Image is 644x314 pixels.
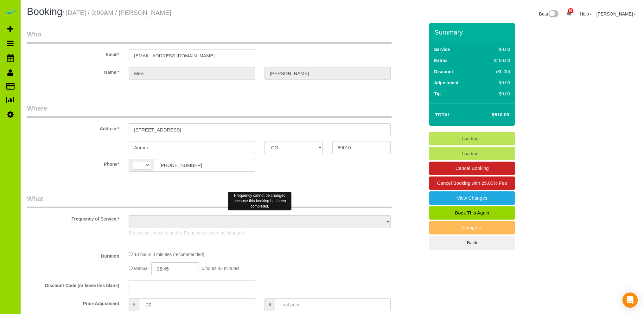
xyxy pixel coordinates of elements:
[481,68,510,75] div: ($0.00)
[434,29,512,36] h3: Summary
[22,159,124,167] label: Phone*
[481,57,510,64] div: $180.00
[62,9,171,16] small: / [DATE] / 9:00AM / [PERSON_NAME]
[434,57,448,64] label: Extras
[129,298,139,311] span: $
[228,192,291,210] div: Frequency cannot be changed because this booking has been completed.
[434,91,441,97] label: Tip
[129,67,255,80] input: First Name*
[129,230,391,236] p: Booking is complete and its Frequency cannot be changed
[429,206,515,220] a: Book This Again
[4,6,16,15] img: Automaid Logo
[22,67,124,75] label: Name *
[563,6,575,20] a: 55
[596,11,636,16] a: [PERSON_NAME]
[481,91,510,97] div: $0.00
[622,292,638,308] div: Open Intercom Messenger
[27,104,392,118] legend: Where
[434,68,453,75] label: Discount
[568,8,573,13] span: 55
[429,162,515,175] a: Cancel Booking
[548,10,558,18] img: New interface
[429,191,515,205] a: View Changes
[481,46,510,53] div: $0.00
[429,236,515,249] a: Back
[27,6,62,17] span: Booking
[265,67,391,80] input: Last Name*
[435,112,450,117] strong: Total
[539,11,559,16] a: Beta
[129,141,255,154] input: City*
[22,123,124,132] label: Address*
[580,11,592,16] a: Help
[22,251,124,259] label: Duration
[27,194,392,208] legend: What
[22,214,124,222] label: Frequency of Service *
[434,80,458,86] label: Adjustment
[481,80,510,86] div: $0.00
[434,46,450,53] label: Service
[332,141,391,154] input: Zip Code*
[134,266,149,271] span: Manual
[202,266,239,271] span: 5 hours 45 minutes
[22,280,124,289] label: Discount Code (or leave this blank)
[22,49,124,58] label: Email*
[473,112,509,118] h4: $510.00
[265,298,275,311] span: $
[27,29,392,44] legend: Who
[134,252,204,257] span: 10 hours 0 minutes (recommended)
[154,159,255,172] input: Phone*
[437,180,507,186] span: Cancel Booking with 25.00% Fee
[429,176,515,190] a: Cancel Booking with 25.00% Fee
[129,49,255,62] input: Email*
[22,298,124,307] label: Price Adjustment
[275,298,391,311] input: final price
